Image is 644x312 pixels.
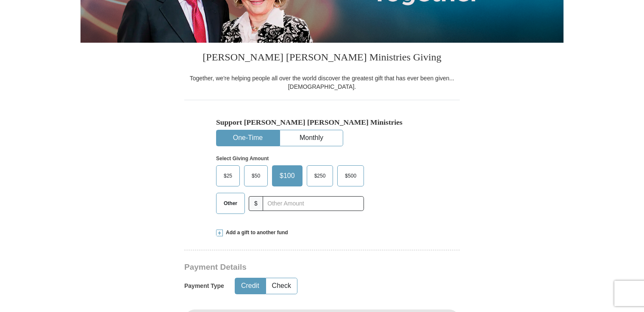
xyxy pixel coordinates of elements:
span: $500 [341,170,361,182]
span: $50 [247,170,264,182]
button: Credit [235,278,265,294]
h3: Payment Details [184,263,400,272]
div: Together, we're helping people all over the world discover the greatest gift that has ever been g... [184,74,460,91]
h5: Payment Type [184,282,224,290]
button: Check [266,278,297,294]
span: Other [219,197,241,210]
span: $25 [219,170,236,182]
button: Monthly [280,130,343,146]
span: Add a gift to another fund [223,229,288,236]
h5: Support [PERSON_NAME] [PERSON_NAME] Ministries [216,118,428,127]
h3: [PERSON_NAME] [PERSON_NAME] Ministries Giving [184,43,460,74]
span: $100 [275,170,299,182]
button: One-Time [217,130,279,146]
span: $250 [310,170,330,182]
strong: Select Giving Amount [216,156,269,161]
span: $ [249,196,263,211]
input: Other Amount [263,196,364,211]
